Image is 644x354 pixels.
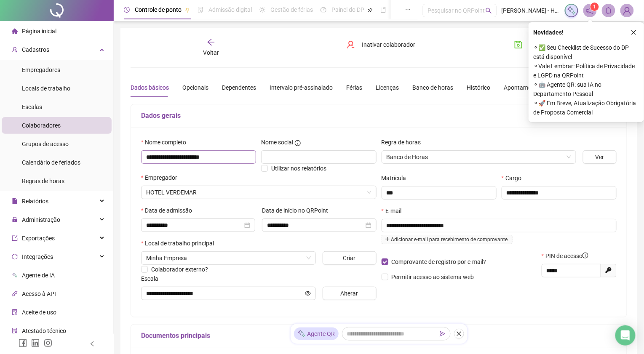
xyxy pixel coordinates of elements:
label: Local de trabalho principal [141,239,219,248]
span: ⚬ 🤖 Agente QR: sua IA no Departamento Pessoal [534,80,639,98]
span: file-done [198,7,203,13]
span: linkedin [31,339,40,347]
span: Locais de trabalho [22,85,70,92]
span: Admissão digital [208,6,252,13]
label: Data de admissão [141,206,198,215]
div: Histórico [467,83,490,92]
label: Nome completo [141,138,192,147]
span: info-circle [295,140,301,146]
span: ⚬ Vale Lembrar: Política de Privacidade e LGPD na QRPoint [534,61,639,80]
span: Administração [22,216,60,223]
span: Relatórios [22,198,48,205]
span: Escalas [22,104,42,110]
button: Alterar [323,287,377,300]
div: Intervalo pré-assinalado [270,83,333,92]
span: Grupos de acesso [22,141,69,147]
span: pushpin [185,8,190,13]
span: plus [385,237,390,242]
label: Cargo [502,173,527,183]
span: user-delete [347,40,355,49]
span: Aceite de uso [22,309,56,316]
span: Utilizar nos relatórios [271,165,326,172]
span: Ver [596,152,604,162]
img: 75284 [621,4,633,17]
div: Agente QR [294,327,339,340]
span: ⚬ ✅ Seu Checklist de Sucesso do DP está disponível [534,43,639,61]
span: Controle de ponto [135,6,182,13]
span: HOTEL VERDE MAR LTDA [146,186,371,199]
span: Voltar [203,49,219,56]
sup: 1 [591,3,599,11]
span: Colaboradores [22,122,61,129]
span: export [12,235,18,241]
span: Agente de IA [22,272,55,279]
div: Apontamentos [504,83,543,92]
span: Empregadores [22,67,60,73]
span: Calendário de feriados [22,159,80,166]
span: search [486,8,492,14]
span: bell [605,7,612,14]
span: file [12,198,18,204]
span: Criar [343,253,356,263]
span: Colaborador externo? [151,266,208,273]
span: Exportações [22,235,55,242]
span: instagram [44,339,52,347]
span: Painel do DP [331,6,364,13]
div: Open Intercom Messenger [615,325,636,346]
span: Comprovante de registro por e-mail? [392,258,486,265]
label: E-mail [382,206,407,216]
span: ⚬ 🚀 Em Breve, Atualização Obrigatória de Proposta Comercial [534,98,639,117]
span: Gestão de férias [270,6,313,13]
span: notification [586,7,594,14]
span: Página inicial [22,28,56,35]
button: Salvar [508,38,552,51]
h5: Documentos principais [141,331,617,341]
div: Dados básicos [131,83,169,92]
div: Férias [346,83,362,92]
span: solution [12,328,18,334]
span: AV. OCTAVIO MANGABEIRA,513 [146,252,311,264]
button: Ver [583,150,617,164]
span: close [456,331,462,337]
span: eye [305,290,311,296]
label: Regra de horas [382,138,427,147]
label: Escala [141,274,164,283]
span: Adicionar e-mail para recebimento de comprovante. [382,235,513,244]
span: Novidades ! [534,28,564,37]
div: Dependentes [222,83,256,92]
span: Atestado técnico [22,327,66,334]
span: Acesso à API [22,290,56,297]
span: close [631,29,637,35]
span: left [89,341,95,347]
span: Alterar [341,289,358,298]
h5: Dados gerais [141,111,617,121]
span: Inativar colaborador [362,40,415,49]
span: Cadastros [22,46,49,53]
button: Inativar colaborador [340,38,422,51]
span: sync [12,254,18,260]
span: ellipsis [405,7,411,13]
span: Nome social [261,138,293,147]
span: info-circle [583,253,588,258]
span: sun [259,7,265,13]
span: user-add [12,47,18,53]
span: Regras de horas [22,178,64,184]
span: save [514,40,523,49]
span: dashboard [321,7,326,13]
span: [PERSON_NAME] - HOTEL VERDE MAR [502,6,560,15]
span: pushpin [368,8,373,13]
span: home [12,28,18,34]
span: clock-circle [124,7,130,13]
button: Criar [323,251,377,265]
span: Banco de Horas [387,151,572,163]
span: lock [12,217,18,223]
label: Data de início no QRPoint [262,206,334,215]
span: audit [12,309,18,315]
span: send [440,331,446,337]
img: sparkle-icon.fc2bf0ac1784a2077858766a79e2daf3.svg [567,6,576,15]
span: Permitir acesso ao sistema web [392,274,474,280]
div: Licenças [376,83,399,92]
span: book [380,7,386,13]
span: facebook [19,339,27,347]
span: api [12,291,18,297]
